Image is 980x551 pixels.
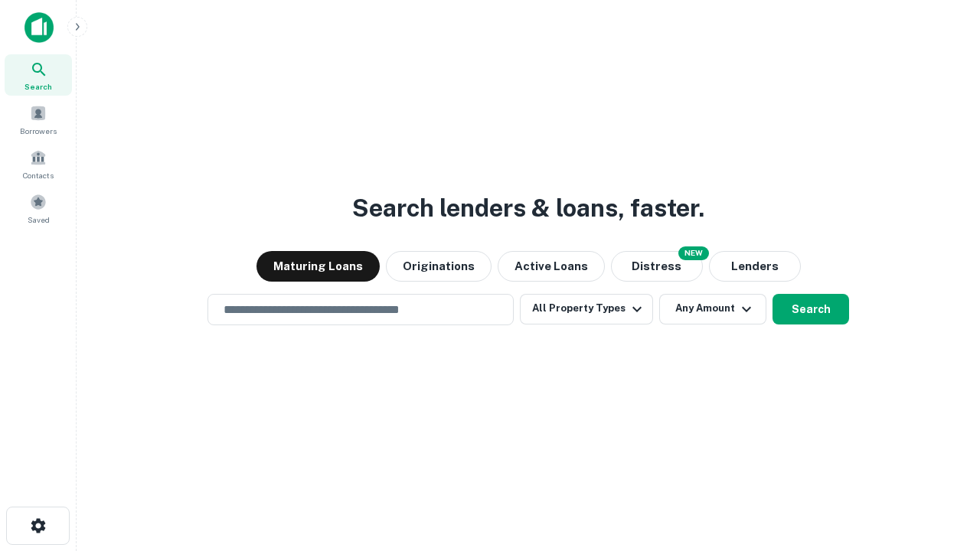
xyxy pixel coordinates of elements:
button: Any Amount [659,294,766,324]
button: Active Loans [498,251,605,282]
button: All Property Types [520,294,653,324]
span: Saved [28,214,50,226]
a: Contacts [5,143,72,184]
div: NEW [678,246,709,260]
button: Maturing Loans [256,251,380,282]
span: Borrowers [20,125,57,137]
span: Search [24,80,52,93]
a: Saved [5,187,72,229]
h3: Search lenders & loans, faster. [352,190,704,227]
a: Borrowers [5,99,72,140]
button: Lenders [709,251,801,282]
span: Contacts [23,169,54,181]
img: capitalize-icon.png [24,12,54,43]
button: Search [773,294,849,324]
button: Originations [386,251,492,282]
a: Search [5,54,72,96]
iframe: Chat Widget [903,429,980,502]
button: Search distressed loans with lien and other non-mortgage details. [611,251,703,282]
